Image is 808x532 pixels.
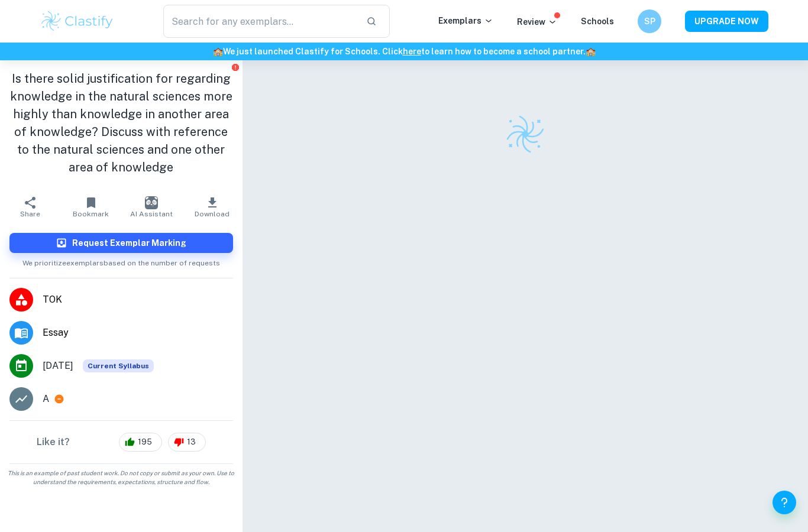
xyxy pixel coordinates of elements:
[438,14,493,27] p: Exemplars
[145,196,158,209] img: AI Assistant
[213,47,223,56] span: 🏫
[72,236,186,249] h6: Request Exemplar Marking
[121,190,182,223] button: AI Assistant
[43,392,49,406] p: A
[20,210,40,218] span: Share
[22,253,220,268] span: We prioritize exemplars based on the number of requests
[43,293,233,307] span: TOK
[182,190,242,223] button: Download
[43,326,233,340] span: Essay
[2,45,806,58] h6: We just launched Clastify for Schools. Click to learn how to become a school partner.
[163,5,357,38] input: Search for any exemplars...
[73,210,109,218] span: Bookmark
[180,436,202,448] span: 13
[685,11,768,32] button: UPGRADE NOW
[83,359,154,372] span: Current Syllabus
[40,9,115,33] img: Clastify logo
[773,491,796,514] button: Help and Feedback
[195,210,230,218] span: Download
[643,15,657,28] h6: SP
[231,63,240,72] button: Report issue
[638,9,661,33] button: SP
[403,47,421,56] a: here
[9,233,233,253] button: Request Exemplar Marking
[131,436,159,448] span: 195
[581,17,614,26] a: Schools
[505,113,546,155] img: Clastify logo
[60,190,121,223] button: Bookmark
[43,359,73,373] span: [DATE]
[130,210,173,218] span: AI Assistant
[9,70,233,176] h1: Is there solid justification for regarding knowledge in the natural sciences more highly than kno...
[83,359,154,372] div: This exemplar is based on the current syllabus. Feel free to refer to it for inspiration/ideas wh...
[5,469,238,486] span: This is an example of past student work. Do not copy or submit as your own. Use to understand the...
[119,433,162,452] div: 195
[586,47,596,56] span: 🏫
[168,433,206,452] div: 13
[517,15,557,28] p: Review
[37,435,70,449] h6: Like it?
